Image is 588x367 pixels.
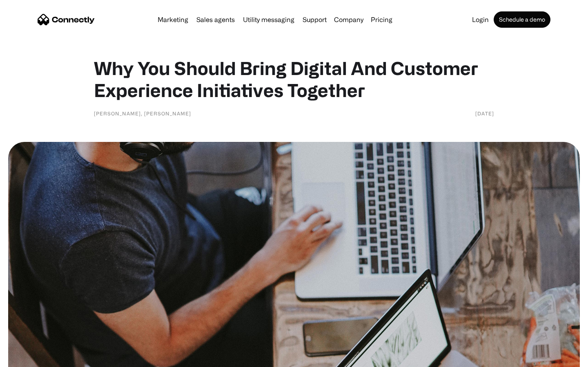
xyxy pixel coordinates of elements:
[240,16,298,23] a: Utility messaging
[475,109,494,117] div: [DATE]
[16,353,49,364] ul: Language list
[193,16,238,23] a: Sales agents
[494,11,550,28] a: Schedule a demo
[94,109,191,117] div: [PERSON_NAME], [PERSON_NAME]
[334,14,363,25] div: Company
[94,57,494,101] h1: Why You Should Bring Digital And Customer Experience Initiatives Together
[8,353,49,364] aside: Language selected: English
[367,16,396,23] a: Pricing
[469,16,492,23] a: Login
[154,16,192,23] a: Marketing
[299,16,330,23] a: Support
